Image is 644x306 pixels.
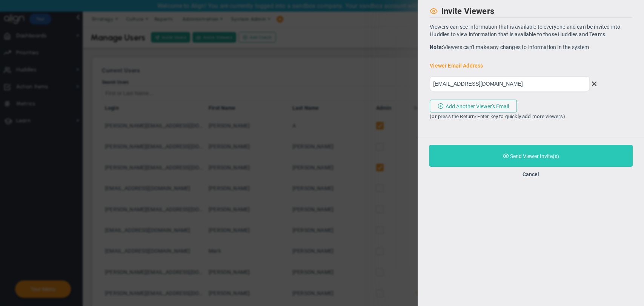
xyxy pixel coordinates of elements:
span: Viewer Email Address [430,62,546,69]
span: (or press the Return/Enter key to quickly add more viewers) [430,114,565,119]
button: Add Another Viewer's Email [430,100,517,112]
button: Cancel [523,171,539,177]
p: Viewers can't make any changes to information in the system. [430,43,632,51]
span: Send Viewer Invite(s) [510,153,559,159]
button: Send Viewer Invite(s) [429,145,633,167]
strong: Note: [430,44,443,50]
span: Invite Viewers [441,6,494,16]
p: Viewers can see information that is available to everyone and can be invited into Huddles to view... [430,23,632,38]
